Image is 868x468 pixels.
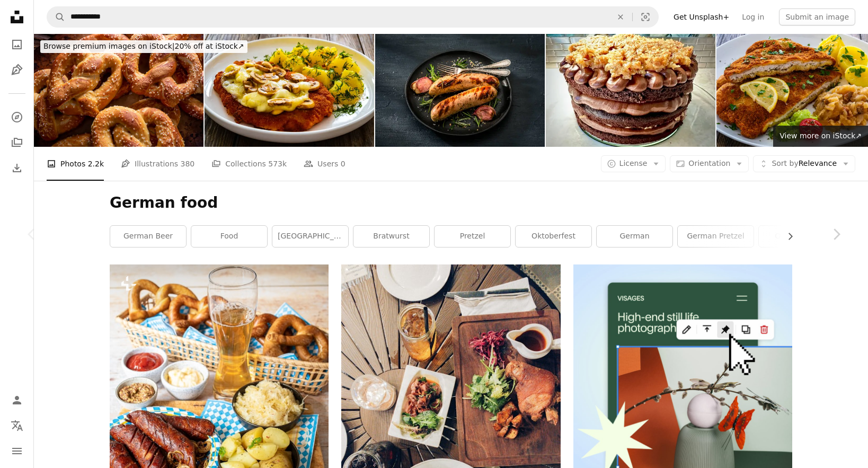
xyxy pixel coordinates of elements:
a: View more on iStock↗ [773,126,868,147]
h1: German food [110,193,792,213]
a: Explore [6,107,28,128]
a: Users 0 [304,147,346,181]
button: Menu [6,440,28,462]
a: Log in [736,8,770,25]
span: License [619,159,648,167]
a: german beer [110,226,186,247]
img: GERMAN CHOCOLATE CAKE [546,34,715,147]
a: Log in / Sign up [6,390,28,411]
a: Download History [6,157,28,179]
a: german pretzel [678,226,754,247]
button: Orientation [670,155,749,172]
a: Collections 573k [211,147,287,181]
img: Two grilled sausages ready to eat served in a black plate [375,34,545,147]
a: pretzel [435,226,510,247]
a: a wooden table topped with plates of food [110,390,329,399]
a: Get Unsplash+ [667,8,736,25]
a: bratwurst [353,226,429,247]
span: Orientation [688,159,730,167]
a: Illustrations 380 [121,147,194,181]
a: [GEOGRAPHIC_DATA] [272,226,348,247]
button: License [601,155,666,172]
button: Submit an image [779,8,855,25]
a: Collections [6,132,28,153]
span: Browse premium images on iStock | [43,42,174,50]
img: Breaded seared chicken cutlet with cheese, white mushrooms and boiled potatoes on wooden table [205,34,374,147]
button: Clear [609,7,632,27]
a: octoberfest [759,226,835,247]
span: 380 [181,158,195,170]
span: 0 [341,158,346,170]
a: Photos [6,34,28,55]
a: Next [804,183,868,285]
span: 20% off at iStock ↗ [43,42,244,50]
span: 573k [268,158,287,170]
span: View more on iStock ↗ [780,131,862,140]
a: german [597,226,672,247]
button: Language [6,415,28,436]
button: Search Unsplash [47,7,65,27]
a: Browse premium images on iStock|20% off at iStock↗ [34,34,254,59]
button: scroll list to the right [781,226,792,247]
a: Illustrations [6,59,28,81]
span: Sort by [772,159,798,167]
button: Sort byRelevance [753,155,855,172]
a: oktoberfest [516,226,591,247]
img: Homemade Pretzels [34,34,203,147]
button: Visual search [633,7,658,27]
a: cooked food on white ceramic plate [341,405,560,415]
span: Relevance [772,158,837,169]
a: food [191,226,267,247]
form: Find visuals sitewide [47,6,659,28]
